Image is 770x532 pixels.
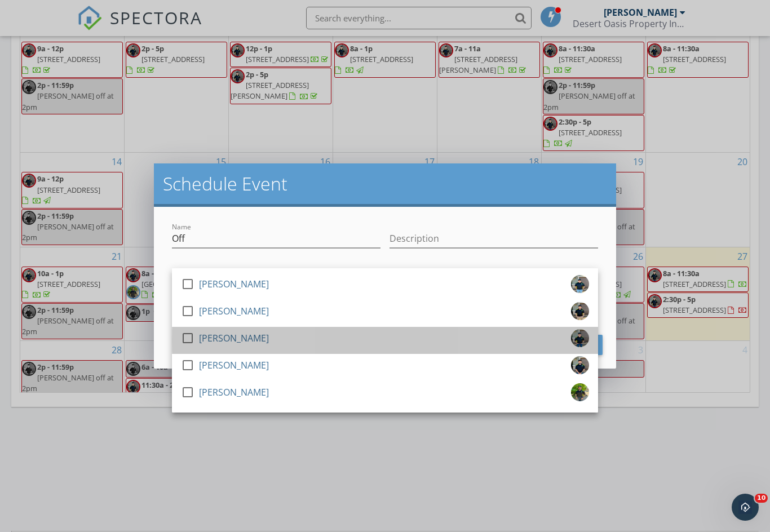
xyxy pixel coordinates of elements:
[571,329,589,347] img: frank_headshoot.jpg
[571,275,589,293] img: omar_headshoot_2.jpg
[571,356,589,374] img: andy_headshoot.jpg
[755,494,768,503] span: 10
[571,302,589,320] img: ted_headshoot.jpg
[199,356,269,374] div: [PERSON_NAME]
[199,329,269,347] div: [PERSON_NAME]
[163,172,607,195] h2: Schedule Event
[199,383,269,401] div: [PERSON_NAME]
[199,275,269,293] div: [PERSON_NAME]
[732,494,759,521] iframe: Intercom live chat
[571,383,589,401] img: img_75581.jpg
[199,302,269,320] div: [PERSON_NAME]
